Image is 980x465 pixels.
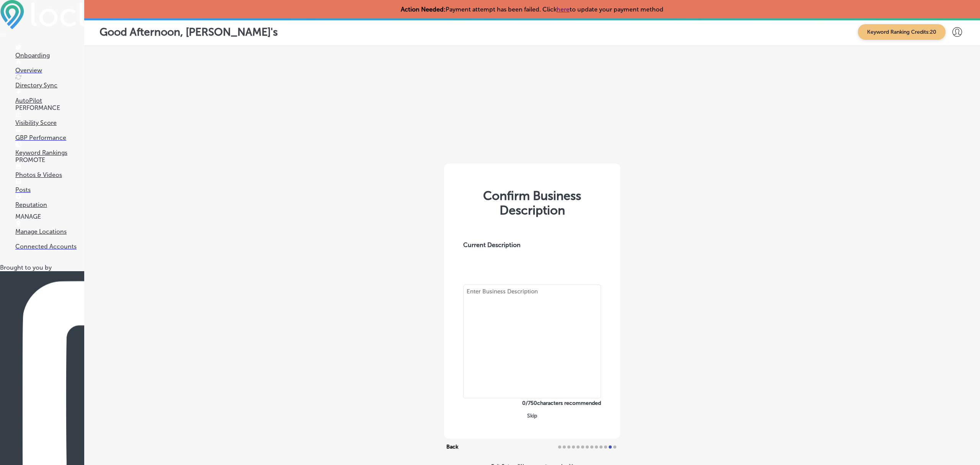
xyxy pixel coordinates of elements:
[15,228,84,235] p: Manage Locations
[463,400,601,406] label: 0 / 750 characters recommended
[525,412,539,419] button: Skip
[15,90,84,104] a: AutoPilot
[15,201,84,208] p: Reputation
[456,188,609,218] div: Confirm Business Description
[15,52,84,59] p: Onboarding
[15,119,84,126] p: Visibility Score
[401,6,446,13] strong: Action Needed:
[15,179,84,193] a: Posts
[444,442,461,452] button: Back
[15,97,84,104] p: AutoPilot
[15,44,84,59] a: Onboarding
[15,59,84,74] a: Overview
[15,134,84,141] p: GBP Performance
[15,112,84,126] a: Visibility Score
[15,104,84,111] p: PERFORMANCE
[15,127,84,141] a: GBP Performance
[15,74,84,89] a: Directory Sync
[15,221,84,235] a: Manage Locations
[15,213,84,220] p: MANAGE
[858,24,946,40] span: Keyword Ranking Credits: 20
[15,156,84,164] p: PROMOTE
[15,149,84,156] p: Keyword Rankings
[15,243,84,250] p: Connected Accounts
[15,236,84,250] a: Connected Accounts
[15,171,84,178] p: Photos & Videos
[15,164,84,178] a: Photos & Videos
[15,142,84,156] a: Keyword Rankings
[401,6,663,13] p: Payment attempt has been failed. Click to update your payment method
[15,194,84,208] a: Reputation
[15,67,84,74] p: Overview
[463,241,521,285] label: Current Description
[557,6,570,13] a: here
[15,186,84,193] p: Posts
[100,26,278,38] p: Good Afternoon, [PERSON_NAME]'s
[15,82,84,89] p: Directory Sync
